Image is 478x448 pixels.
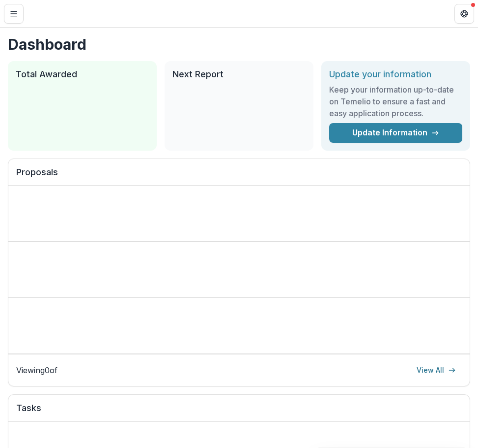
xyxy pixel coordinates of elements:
p: Viewing 0 of [16,364,57,376]
h2: Total Awarded [16,69,149,80]
button: Get Help [454,4,474,24]
h2: Proposals [16,167,462,186]
h2: Next Report [172,69,306,80]
h2: Tasks [16,403,462,421]
h3: Keep your information up-to-date on Temelio to ensure a fast and easy application process. [329,84,462,119]
h2: Update your information [329,69,462,80]
a: View All [411,362,462,378]
h1: Dashboard [8,35,470,53]
button: Toggle Menu [4,4,24,24]
a: Update Information [329,123,462,143]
